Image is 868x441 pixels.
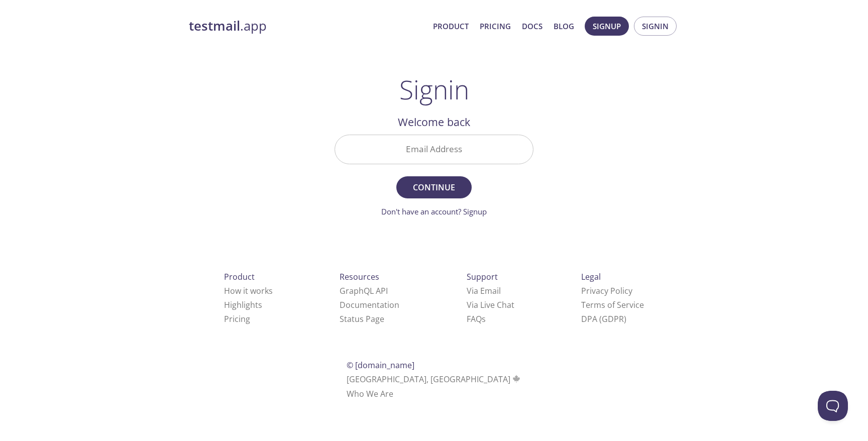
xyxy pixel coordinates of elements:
a: Via Email [467,285,501,296]
span: Continue [407,180,461,194]
a: DPA (GDPR) [581,313,626,324]
a: Product [433,20,469,33]
a: Docs [522,20,542,33]
a: Documentation [340,299,399,310]
a: Terms of Service [581,299,644,310]
span: Legal [581,271,601,282]
a: Highlights [224,299,262,310]
span: Resources [340,271,379,282]
span: Signin [642,20,669,33]
a: Via Live Chat [467,299,514,310]
a: Blog [554,20,574,33]
a: How it works [224,285,273,296]
span: © [DOMAIN_NAME] [347,360,414,371]
button: Signin [634,17,677,36]
button: Continue [396,176,472,198]
span: Signup [593,20,621,33]
strong: testmail [189,17,240,35]
h1: Signin [399,74,469,104]
a: Status Page [340,313,384,324]
a: FAQ [467,313,486,324]
a: testmail.app [189,18,425,35]
span: Support [467,271,498,282]
a: Don't have an account? Signup [381,206,487,216]
span: [GEOGRAPHIC_DATA], [GEOGRAPHIC_DATA] [347,374,522,385]
span: s [482,313,486,324]
button: Signup [585,17,629,36]
a: Pricing [224,313,250,324]
a: Pricing [480,20,511,33]
h2: Welcome back [335,114,533,131]
a: Who We Are [347,388,393,399]
iframe: Help Scout Beacon - Open [818,391,848,421]
span: Product [224,271,255,282]
a: GraphQL API [340,285,388,296]
a: Privacy Policy [581,285,632,296]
